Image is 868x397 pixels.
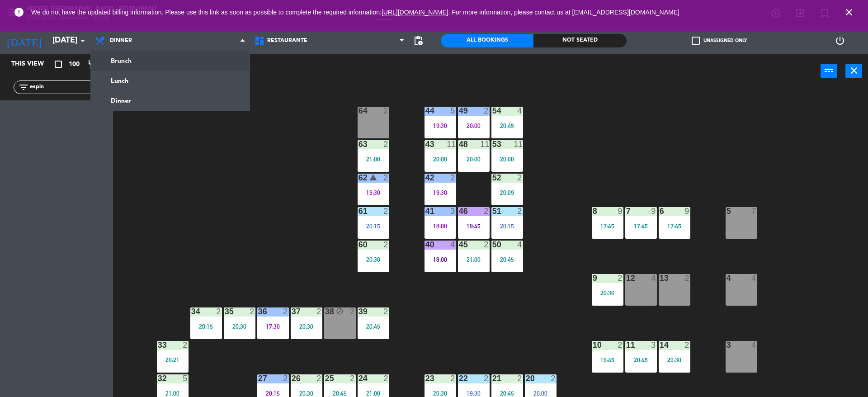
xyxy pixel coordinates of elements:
[845,64,862,78] button: close
[257,390,289,397] div: 20:15
[157,357,189,363] div: 20:21
[448,9,679,16] a: . For more information, please contact us at [EMAIL_ADDRESS][DOMAIN_NAME]
[517,107,523,115] div: 4
[459,207,459,215] div: 46
[751,207,757,215] div: 7
[692,37,700,45] span: check_box_outline_blank
[77,35,88,46] i: arrow_drop_down
[726,341,727,349] div: 3
[291,390,322,397] div: 20:30
[514,140,523,148] div: 11
[726,274,727,282] div: 4
[517,207,523,215] div: 2
[484,241,489,249] div: 2
[458,156,490,162] div: 20:00
[158,341,158,349] div: 33
[350,307,355,316] div: 2
[593,207,593,215] div: 8
[821,64,837,78] button: power_input
[325,374,325,383] div: 25
[225,307,225,316] div: 35
[190,323,222,330] div: 20:15
[31,9,679,16] span: We do not have the updated billing information. Please use this link as soon as possible to compl...
[91,51,250,71] a: Brunch
[450,174,456,182] div: 2
[283,374,288,383] div: 2
[425,189,456,196] div: 19:30
[191,307,192,316] div: 34
[216,307,222,316] div: 2
[359,374,359,383] div: 24
[480,140,489,148] div: 11
[224,323,255,330] div: 20:30
[383,174,389,182] div: 2
[625,357,657,363] div: 20:45
[517,174,523,182] div: 2
[491,189,523,196] div: 20:09
[53,59,64,70] i: crop_square
[593,341,593,349] div: 10
[425,156,456,162] div: 20:00
[358,390,389,397] div: 21:00
[626,274,627,282] div: 12
[533,34,626,47] div: Not seated
[358,156,389,162] div: 21:00
[751,341,757,349] div: 4
[491,123,523,129] div: 20:45
[726,207,727,215] div: 5
[684,341,690,349] div: 2
[316,307,322,316] div: 2
[484,207,489,215] div: 2
[383,140,389,148] div: 2
[258,307,259,316] div: 36
[618,341,623,349] div: 2
[425,390,456,397] div: 20:30
[618,207,623,215] div: 9
[526,374,526,383] div: 20
[459,374,459,383] div: 22
[250,307,255,316] div: 2
[267,38,307,44] span: Restaurante
[459,241,459,249] div: 45
[91,71,250,91] a: Lunch
[359,174,359,182] div: 62
[660,274,660,282] div: 13
[158,374,158,383] div: 32
[358,256,389,263] div: 20:30
[844,7,854,18] i: close
[91,91,250,111] a: Dinner
[257,323,289,330] div: 17:30
[359,140,359,148] div: 63
[291,323,322,330] div: 20:30
[651,341,656,349] div: 3
[492,207,493,215] div: 51
[458,223,490,229] div: 19:45
[383,307,389,316] div: 2
[382,9,448,16] a: [URL][DOMAIN_NAME]
[651,207,656,215] div: 9
[492,107,493,115] div: 54
[692,37,747,45] label: Unassigned only
[425,256,456,263] div: 18:00
[517,241,523,249] div: 4
[626,207,627,215] div: 7
[29,82,99,92] input: Filter by name...
[491,256,523,263] div: 20:45
[383,107,389,115] div: 2
[618,274,623,282] div: 2
[369,174,377,181] i: warning
[350,374,355,383] div: 2
[316,374,322,383] div: 2
[383,374,389,383] div: 2
[441,34,533,47] div: All Bookings
[450,207,456,215] div: 3
[358,189,389,196] div: 19:30
[69,59,80,70] span: 100
[450,241,456,249] div: 4
[517,374,523,383] div: 2
[425,123,456,129] div: 19:30
[492,174,493,182] div: 52
[626,341,627,349] div: 11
